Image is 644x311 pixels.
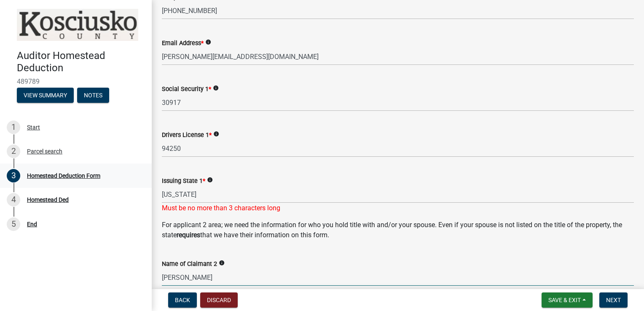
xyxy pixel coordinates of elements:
span: Next [606,297,621,303]
button: Back [168,292,197,308]
div: 1 [7,121,20,134]
button: Save & Exit [542,292,593,308]
label: Issuing State 1 [162,178,205,184]
wm-modal-confirm: Notes [77,92,109,99]
h4: Auditor Homestead Deduction [17,50,145,74]
span: Back [175,297,190,303]
i: info [213,85,219,91]
label: Drivers License 1 [162,132,212,138]
wm-modal-confirm: Summary [17,92,74,99]
strong: requires [177,231,200,239]
div: 5 [7,217,20,231]
i: info [213,131,219,137]
label: Social Security 1 [162,86,211,92]
span: 489789 [17,78,135,86]
i: info [205,39,211,45]
div: Homestead Deduction Form [27,173,100,179]
div: 3 [7,169,20,182]
button: Next [599,292,628,308]
span: Save & Exit [548,297,581,303]
i: info [219,260,225,266]
div: Homestead Ded [27,197,69,203]
p: For applicant 2 area; we need the information for who you hold title with and/or your spouse. Eve... [162,220,634,240]
div: Start [27,124,40,130]
div: Must be no more than 3 characters long [162,203,634,213]
i: info [207,177,213,183]
button: Discard [200,292,238,308]
div: 2 [7,145,20,158]
div: End [27,221,37,227]
button: Notes [77,88,109,103]
button: View Summary [17,88,74,103]
label: Name of Claimant 2 [162,261,217,267]
div: 4 [7,193,20,206]
img: Kosciusko County, Indiana [17,9,138,41]
label: Email Address [162,40,204,46]
div: Parcel search [27,148,62,154]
